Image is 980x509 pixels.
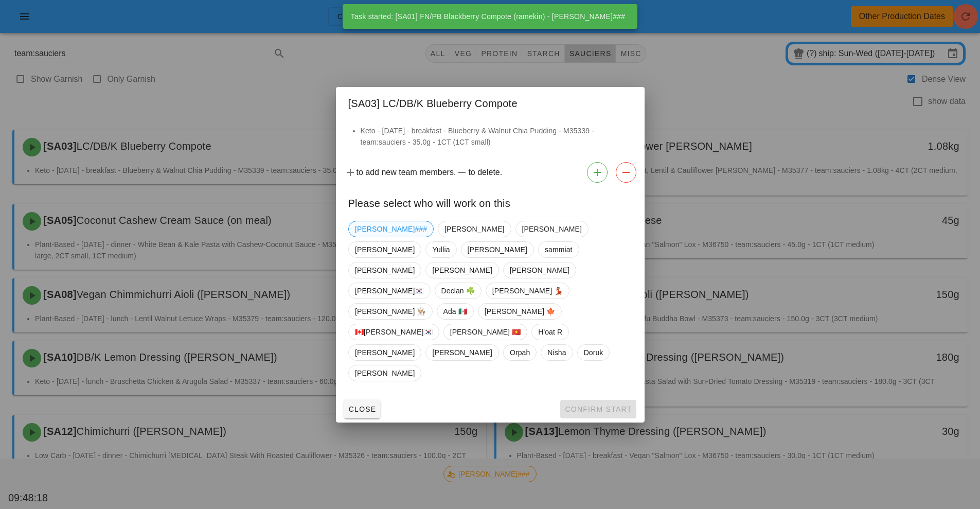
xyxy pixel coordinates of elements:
span: [PERSON_NAME] [355,365,415,381]
span: [PERSON_NAME] [432,262,492,278]
span: Orpah [509,345,529,360]
span: [PERSON_NAME] 💃🏽 [492,283,563,299]
span: [PERSON_NAME] [444,221,504,237]
span: sammiat [544,242,572,257]
button: Close [344,400,381,418]
span: [PERSON_NAME] [432,345,492,360]
span: Close [348,405,377,413]
span: [PERSON_NAME] [467,242,527,257]
li: Keto - [DATE] - breakfast - Blueberry & Walnut Chia Pudding - M35339 - team:sauciers - 35.0g - 1C... [361,125,632,148]
span: [PERSON_NAME] [509,262,569,278]
span: Ada 🇲🇽 [443,304,467,319]
span: H'oat R [538,324,562,340]
span: Yullia [432,242,450,257]
div: [SA03] LC/DB/K Blueberry Compote [336,87,645,117]
span: 🇨🇦[PERSON_NAME]🇰🇷 [355,324,433,340]
span: [PERSON_NAME] [355,262,415,278]
span: Nisha [547,345,566,360]
span: Doruk [583,345,603,360]
span: [PERSON_NAME] 🍁 [484,304,555,319]
div: to add new team members. to delete. [336,158,645,187]
span: [PERSON_NAME] 👨🏼‍🍳 [355,304,426,319]
span: [PERSON_NAME] 🇻🇳 [450,324,521,340]
span: Declan ☘️ [441,283,474,299]
span: [PERSON_NAME]### [355,221,427,237]
span: [PERSON_NAME] [355,242,415,257]
span: [PERSON_NAME] [355,345,415,360]
span: [PERSON_NAME]🇰🇷 [355,283,424,299]
div: Please select who will work on this [336,187,645,217]
span: [PERSON_NAME] [522,221,581,237]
